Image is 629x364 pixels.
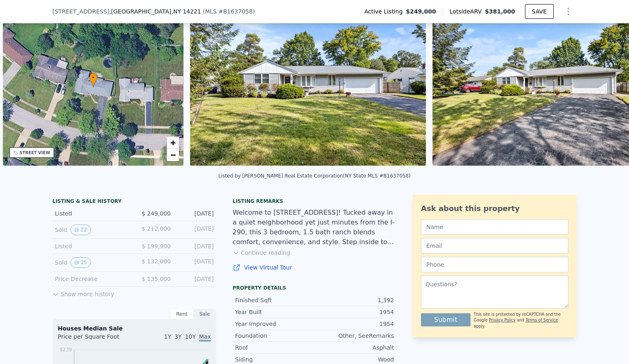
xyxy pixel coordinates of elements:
[142,243,171,249] span: $ 199,900
[177,225,214,235] div: [DATE]
[203,7,255,16] div: ( )
[235,332,314,340] div: Foundation
[170,309,193,319] div: Rent
[314,355,394,364] div: Wood
[142,225,171,232] span: $ 212,000
[170,137,176,148] span: +
[142,210,171,217] span: $ 249,000
[20,150,50,156] div: STREET VIEW
[185,333,196,340] span: 10Y
[406,7,436,16] span: $249,000
[55,242,128,250] div: Listed
[235,308,314,316] div: Year Built
[109,7,201,16] span: , [GEOGRAPHIC_DATA]
[235,355,314,364] div: Siding
[421,313,471,326] button: Submit
[58,324,211,333] div: Houses Median Sale
[314,296,394,304] div: 1,392
[89,73,97,87] div: •
[364,7,406,16] span: Active Listing
[525,4,554,19] button: SAVE
[485,8,515,15] span: $381,000
[218,173,410,179] div: Listed by [PERSON_NAME] Real Estate Corporation (NY State MLS #B1637058)
[193,309,216,319] div: Sale
[52,287,114,298] button: Show more history
[525,318,558,322] a: Terms of Service
[177,275,214,283] div: [DATE]
[142,258,171,265] span: $ 132,000
[89,74,97,81] span: •
[58,333,134,346] div: Price per Square Foot
[421,257,568,272] input: Phone
[233,285,396,291] div: Property details
[55,209,128,218] div: Listed
[314,308,394,316] div: 1954
[171,8,201,15] span: , NY 14221
[170,150,176,160] span: −
[421,219,568,235] input: Name
[55,257,128,268] div: Sold
[199,333,211,342] span: Max
[164,333,171,340] span: 1Y
[177,209,214,218] div: [DATE]
[55,225,128,235] div: Sold
[235,296,314,304] div: Finished Sqft
[167,137,179,149] a: Zoom in
[421,203,568,214] div: Ask about this property
[233,263,396,272] a: View Virtual Tour
[314,332,394,340] div: Other, SeeRemarks
[560,3,577,20] button: Show Options
[474,312,568,329] div: This site is protected by reCAPTCHA and the Google and apply.
[218,8,253,15] span: # B1637058
[421,238,568,254] input: Email
[59,347,72,353] tspan: $239
[70,225,91,235] button: View historical data
[233,198,396,204] div: Listing remarks
[205,8,217,15] span: MLS
[235,344,314,352] div: Roof
[177,242,214,250] div: [DATE]
[489,318,516,322] a: Privacy Policy
[450,7,485,16] span: Lotside ARV
[233,249,290,257] button: Continue reading
[314,344,394,352] div: Asphalt
[52,7,109,16] span: [STREET_ADDRESS]
[167,149,179,161] a: Zoom out
[142,276,171,282] span: $ 135,000
[177,257,214,268] div: [DATE]
[174,333,181,340] span: 3Y
[55,275,128,283] div: Price Decrease
[190,9,426,166] img: Sale: 167717789 Parcel: 74179295
[52,198,216,206] div: LISTING & SALE HISTORY
[233,208,396,247] div: Welcome to [STREET_ADDRESS]! Tucked away in a quiet neighborhood yet just minutes from the I-290,...
[70,257,91,268] button: View historical data
[314,320,394,328] div: 1954
[235,320,314,328] div: Year Improved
